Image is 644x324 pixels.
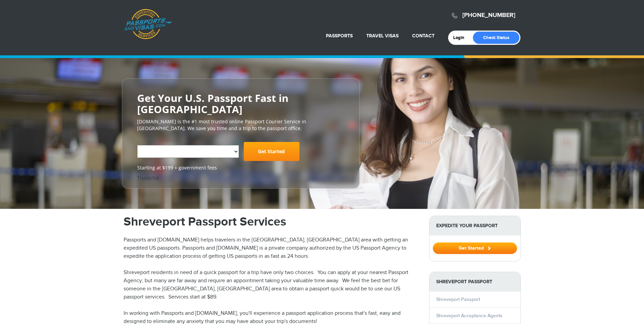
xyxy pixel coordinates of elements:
[137,118,344,132] p: [DOMAIN_NAME] is the #1 most trusted online Passport Courier Service in [GEOGRAPHIC_DATA]. We sav...
[326,33,353,39] a: Passports
[433,242,517,254] button: Get Started
[137,92,344,115] h2: Get Your U.S. Passport Fast in [GEOGRAPHIC_DATA]
[124,269,419,301] p: Shreveport residents in need of a quick passport for a trip have only two choices. You can apply ...
[412,33,435,39] a: Contact
[433,245,517,251] a: Get Started
[436,313,502,319] a: Shreveport Acceptance Agents
[244,142,299,161] a: Get Started
[429,272,520,291] strong: Shreveport Passport
[124,236,419,260] p: Passports and [DOMAIN_NAME] helps travelers in the [GEOGRAPHIC_DATA], [GEOGRAPHIC_DATA] area with...
[124,216,419,228] h1: Shreveport Passport Services
[137,164,344,171] span: Starting at $199 + government fees
[366,33,399,39] a: Travel Visas
[429,216,520,235] strong: Expedite Your Passport
[462,12,515,19] a: [PHONE_NUMBER]
[124,9,172,39] a: Passports & [DOMAIN_NAME]
[453,35,469,40] a: Login
[473,32,519,44] a: Check Status
[137,175,159,181] a: Trustpilot
[436,296,480,302] a: Shreveport Passport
